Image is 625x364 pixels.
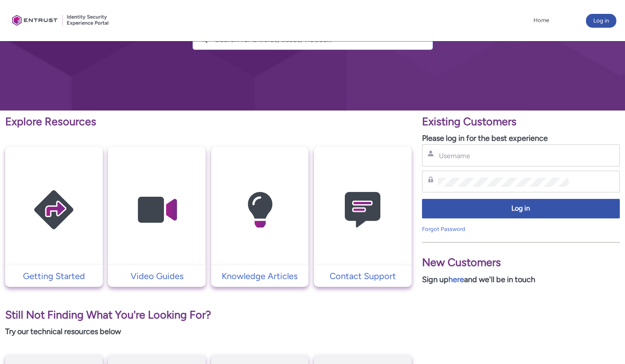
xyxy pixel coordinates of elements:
p: Explore Resources [5,114,412,130]
p: New Customers [422,254,620,271]
p: Getting Started [10,270,98,283]
a: Forgot Password [422,226,465,232]
button: Log in [422,199,620,218]
a: Contact Support [314,270,412,283]
p: Contact Support [318,270,407,283]
img: Knowledge Articles [219,163,301,257]
p: Try our technical resources below [5,326,412,338]
button: Log in [586,14,616,28]
p: Existing Customers [422,114,620,130]
p: Knowledge Articles [216,270,304,283]
a: Home [531,14,551,27]
p: Still Not Finding What You're Looking For? [5,307,412,323]
a: here [448,275,464,284]
img: Getting Started [13,163,95,257]
p: Video Guides [112,270,201,283]
a: Getting Started [5,270,103,283]
img: Video Guides [116,163,198,257]
img: Contact Support [321,163,404,257]
a: Knowledge Articles [211,270,309,283]
span: Log in [428,204,614,214]
a: Video Guides [108,270,206,283]
p: Please log in for the best experience [422,133,620,144]
input: Username [438,151,569,160]
p: Sign up and we'll be in touch [422,274,620,286]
